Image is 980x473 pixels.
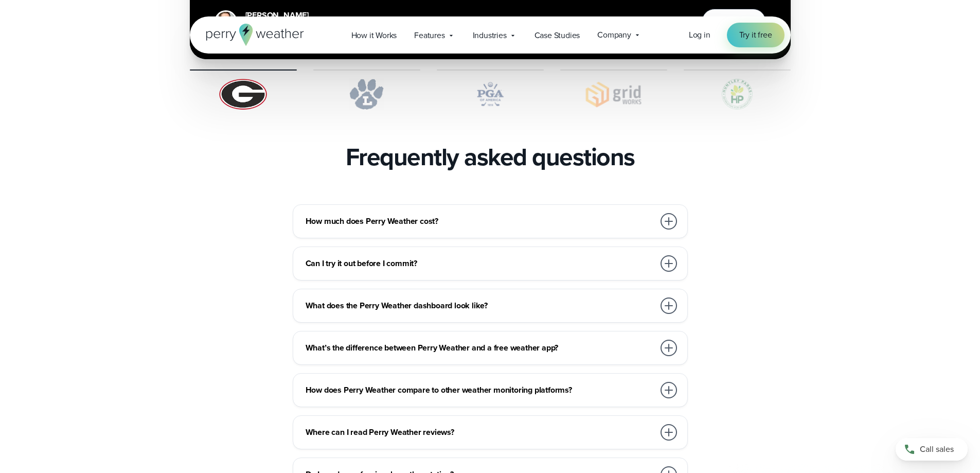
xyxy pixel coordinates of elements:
a: How it Works [343,25,406,46]
span: How it Works [351,29,397,42]
button: Watch [702,9,765,34]
span: Company [597,29,631,41]
h3: How does Perry Weather compare to other weather monitoring platforms? [306,384,654,396]
img: PGA.svg [437,79,544,110]
a: Log in [689,29,710,41]
div: [PERSON_NAME] [245,9,349,22]
span: Features [414,29,444,42]
span: Watch [719,15,740,28]
img: Gridworks.svg [560,79,667,110]
span: Call sales [920,443,954,456]
span: Try it free [739,29,772,41]
h2: Frequently asked questions [346,143,635,171]
h3: Can I try it out before I commit? [306,257,654,270]
h3: What does the Perry Weather dashboard look like? [306,300,654,312]
span: Industries [473,29,507,42]
a: Try it free [727,23,785,47]
h3: Where can I read Perry Weather reviews? [306,426,654,439]
h3: How much does Perry Weather cost? [306,215,654,227]
h3: What’s the difference between Perry Weather and a free weather app? [306,342,654,354]
a: Case Studies [526,25,589,46]
span: Case Studies [534,29,580,42]
a: Call sales [896,438,968,461]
